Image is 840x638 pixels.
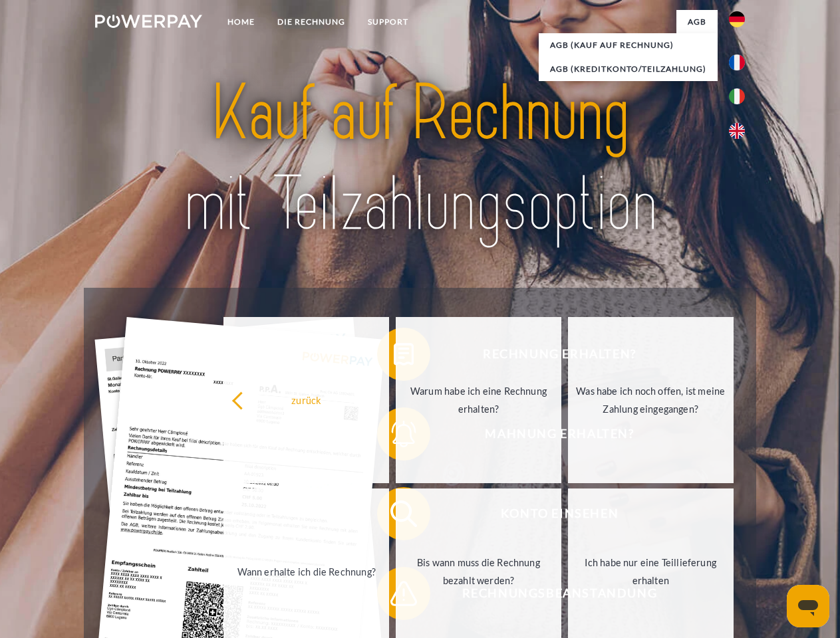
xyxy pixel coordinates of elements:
div: Bis wann muss die Rechnung bezahlt werden? [404,554,553,589]
a: agb [676,10,718,34]
a: Was habe ich noch offen, ist meine Zahlung eingegangen? [568,317,734,483]
img: fr [729,54,745,70]
div: zurück [231,391,381,409]
a: AGB (Kauf auf Rechnung) [539,33,718,57]
div: Was habe ich noch offen, ist meine Zahlung eingegangen? [576,382,726,418]
iframe: Schaltfläche zum Öffnen des Messaging-Fensters [787,585,829,627]
a: AGB (Kreditkonto/Teilzahlung) [539,57,718,81]
div: Warum habe ich eine Rechnung erhalten? [404,382,553,418]
img: title-powerpay_de.svg [127,64,713,255]
img: it [729,88,745,104]
a: DIE RECHNUNG [266,10,356,34]
a: SUPPORT [356,10,420,34]
img: logo-powerpay-white.svg [95,15,202,28]
div: Wann erhalte ich die Rechnung? [231,562,381,580]
img: de [729,11,745,27]
img: en [729,123,745,139]
a: Home [216,10,266,34]
div: Ich habe nur eine Teillieferung erhalten [576,554,726,589]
